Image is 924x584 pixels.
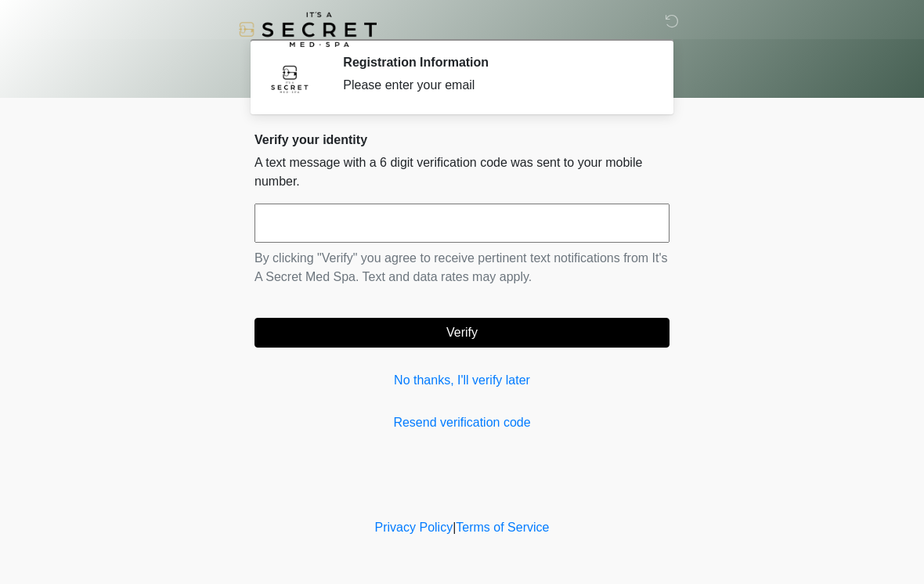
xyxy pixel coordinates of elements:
h2: Registration Information [343,55,646,70]
h2: Verify your identity [254,132,670,147]
p: A text message with a 6 digit verification code was sent to your mobile number. [254,153,670,191]
a: Terms of Service [456,521,549,534]
img: It's A Secret Med Spa Logo [239,12,377,47]
a: No thanks, I'll verify later [254,371,670,390]
a: Privacy Policy [375,521,453,534]
p: By clicking "Verify" you agree to receive pertinent text notifications from It's A Secret Med Spa... [254,249,670,287]
button: Verify [254,318,670,348]
img: Agent Avatar [266,55,313,102]
div: Please enter your email [343,76,646,95]
a: | [453,521,456,534]
a: Resend verification code [254,413,670,432]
